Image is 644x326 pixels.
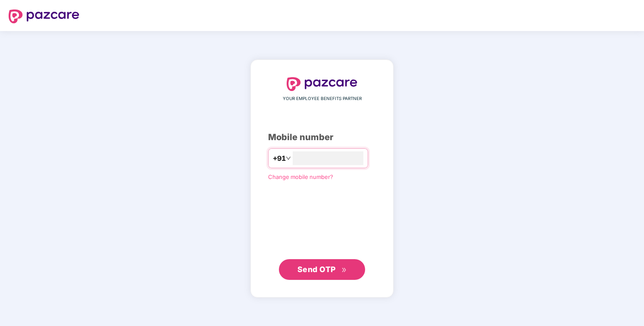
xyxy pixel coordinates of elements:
[9,9,79,23] img: logo
[268,131,376,144] div: Mobile number
[268,173,333,180] a: Change mobile number?
[283,95,362,102] span: YOUR EMPLOYEE BENEFITS PARTNER
[273,153,286,164] span: +91
[287,77,357,91] img: logo
[279,259,365,280] button: Send OTPdouble-right
[341,267,347,273] span: double-right
[286,156,291,161] span: down
[297,265,336,274] span: Send OTP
